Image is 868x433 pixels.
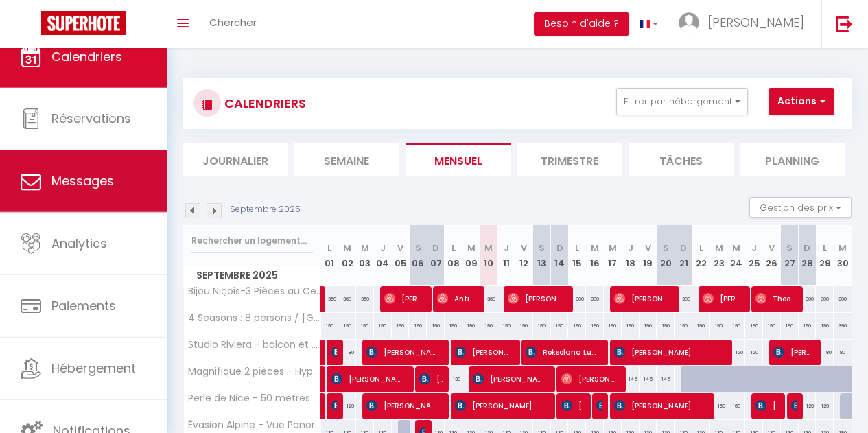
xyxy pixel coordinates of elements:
span: [PERSON_NAME] [561,393,584,419]
th: 16 [586,225,604,286]
div: 190 [427,313,445,338]
th: 03 [356,225,374,286]
th: 13 [533,225,551,286]
div: 190 [657,313,675,338]
li: Mensuel [406,143,511,176]
th: 20 [657,225,675,286]
div: 190 [622,313,640,338]
div: 190 [604,313,622,338]
th: 27 [781,225,799,286]
div: 190 [462,313,480,338]
span: [PERSON_NAME] [419,366,442,392]
span: [PERSON_NAME] [366,339,441,365]
span: [PERSON_NAME] [703,285,742,312]
span: [PERSON_NAME] [508,285,565,312]
li: Journalier [183,143,288,176]
span: Perle de Nice - 50 mètres de la plage, [GEOGRAPHIC_DATA], [GEOGRAPHIC_DATA] [186,393,323,403]
div: 190 [338,313,356,338]
li: Tâches [629,143,733,176]
div: 190 [374,313,392,338]
abbr: D [432,242,439,255]
th: 25 [745,225,763,286]
button: Ouvrir le widget de chat LiveChat [11,5,52,47]
span: [PERSON_NAME] [614,393,705,419]
th: 15 [568,225,586,286]
span: Hébergement [51,360,136,377]
th: 10 [480,225,498,286]
div: 190 [515,313,533,338]
th: 07 [427,225,445,286]
abbr: J [504,242,509,255]
div: 80 [834,340,852,365]
th: 09 [462,225,480,286]
th: 04 [374,225,392,286]
th: 30 [834,225,852,286]
div: 190 [710,313,728,338]
div: 390 [834,313,852,338]
abbr: V [769,242,775,255]
div: 190 [692,313,710,338]
span: Réservations [51,110,131,127]
button: Gestion des prix [749,197,852,218]
th: 11 [497,225,515,286]
div: 300 [834,286,852,312]
div: 160 [710,393,728,419]
img: logout [836,15,853,32]
th: 12 [515,225,533,286]
th: 22 [692,225,710,286]
img: Super Booking [41,11,126,35]
div: 300 [799,286,817,312]
input: Rechercher un logement... [191,229,313,253]
abbr: M [715,242,723,255]
th: 29 [816,225,834,286]
div: 190 [568,313,586,338]
span: Anti Tuul [437,285,477,312]
li: Trimestre [517,143,622,176]
button: Besoin d'aide ? [534,12,629,36]
span: 4 Seasons : 8 persons / [GEOGRAPHIC_DATA] / Local Ski [186,313,323,323]
span: [PERSON_NAME] [331,366,406,392]
div: 145 [622,366,640,392]
th: 21 [675,225,692,286]
span: Chercher [209,15,257,30]
span: [PERSON_NAME] [473,366,547,392]
abbr: J [628,242,633,255]
abbr: L [575,242,579,255]
span: [PERSON_NAME] [708,14,804,31]
div: 360 [356,286,374,312]
li: Semaine [294,143,399,176]
abbr: D [804,242,810,255]
div: 190 [675,313,692,338]
div: 190 [745,313,763,338]
abbr: M [591,242,599,255]
abbr: V [521,242,527,255]
span: [PERSON_NAME] [455,393,546,419]
th: 24 [727,225,745,286]
div: 190 [551,313,569,338]
div: 129 [816,393,834,419]
span: [PERSON_NAME] [773,339,813,365]
span: Messages [51,172,114,189]
span: Calendriers [51,48,122,65]
div: 190 [409,313,427,338]
span: [PERSON_NAME] [614,339,723,365]
th: 23 [710,225,728,286]
abbr: M [609,242,617,255]
abbr: M [732,242,740,255]
abbr: D [680,242,687,255]
span: Magnifique 2 pièces - Hyper centre [GEOGRAPHIC_DATA] [186,366,323,377]
abbr: L [451,242,456,255]
div: 190 [799,313,817,338]
th: 14 [551,225,569,286]
div: 190 [816,313,834,338]
span: Analytics [51,235,107,252]
div: 120 [745,340,763,365]
a: [PERSON_NAME] [316,393,322,419]
span: [PERSON_NAME] dr. Gal [366,393,441,419]
th: 28 [799,225,817,286]
abbr: D [556,242,563,255]
abbr: S [415,242,421,255]
div: 360 [321,286,339,312]
th: 02 [338,225,356,286]
span: [PERSON_NAME] [755,393,778,419]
